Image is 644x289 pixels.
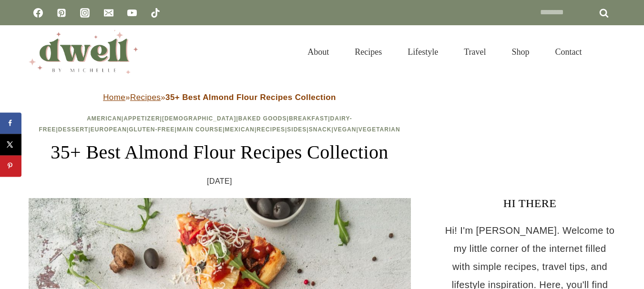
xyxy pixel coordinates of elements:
[444,195,616,212] h3: HI THERE
[58,126,89,133] a: Dessert
[451,35,499,69] a: Travel
[39,115,400,133] span: | | | | | | | | | | | | | | |
[295,35,342,69] a: About
[29,3,48,22] a: Facebook
[295,35,594,69] nav: Primary Navigation
[256,126,285,133] a: Recipes
[165,93,336,102] strong: 35+ Best Almond Flour Recipes Collection
[146,3,165,22] a: TikTok
[123,115,160,122] a: Appetizer
[207,174,232,189] time: [DATE]
[103,93,336,102] span: » »
[309,126,332,133] a: Snack
[600,44,616,60] button: View Search Form
[287,126,307,133] a: Sides
[87,115,122,122] a: American
[29,138,411,167] h1: 35+ Best Almond Flour Recipes Collection
[29,30,138,74] img: DWELL by michelle
[358,126,400,133] a: Vegetarian
[177,126,223,133] a: Main Course
[129,126,174,133] a: Gluten-Free
[75,3,94,22] a: Instagram
[542,35,595,69] a: Contact
[342,35,395,69] a: Recipes
[162,115,236,122] a: [DEMOGRAPHIC_DATA]
[91,126,127,133] a: European
[289,115,328,122] a: Breakfast
[225,126,255,133] a: Mexican
[99,3,118,22] a: Email
[334,126,357,133] a: Vegan
[238,115,287,122] a: Baked Goods
[103,93,125,102] a: Home
[123,3,142,22] a: YouTube
[499,35,542,69] a: Shop
[52,3,71,22] a: Pinterest
[130,93,161,102] a: Recipes
[395,35,451,69] a: Lifestyle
